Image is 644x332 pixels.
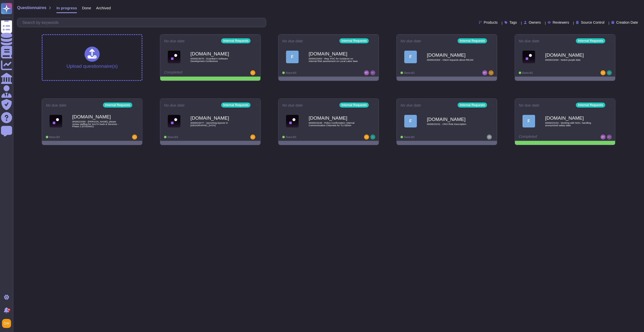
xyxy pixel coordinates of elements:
span: Owners [529,21,541,24]
img: Logo [168,51,180,63]
div: F [404,51,417,63]
div: F [522,115,535,127]
span: In progress [56,6,77,10]
div: F [286,51,299,63]
span: Done: 0/1 [49,136,60,139]
span: 0000023280 - [PERSON_NAME], please review staffing for SALTA track & Services - Phase 2 (0701IN01) [72,120,123,128]
span: Done [82,6,91,10]
span: 0000023079 - Guardian's Software Development Conference [190,57,241,62]
img: user [364,135,369,140]
span: 0000023154 - Working with NOC, handling anonymized salary data [545,122,595,126]
img: user [487,135,492,140]
span: No due date [519,39,539,43]
img: user [482,70,487,75]
img: user [607,70,612,75]
span: Archived [96,6,111,10]
div: Internal Requests [458,38,487,43]
span: No due date [400,103,421,107]
img: Logo [522,51,535,63]
div: Completed [519,135,580,140]
span: No due date [400,39,421,43]
span: 0000023246 - Policy Confirmation: Internal Communication Channels for TLI EEMA [309,122,359,126]
b: [DOMAIN_NAME] [309,116,359,120]
div: Internal Requests [339,38,369,43]
span: 0000023294 - Notion purple data [545,59,595,61]
b: [DOMAIN_NAME] [427,117,477,122]
div: Completed [164,70,226,75]
img: user [607,135,612,140]
div: Upload questionnaire(s) [66,47,118,69]
img: user [250,135,255,140]
img: user [132,135,137,140]
div: Internal Requests [103,103,132,108]
span: Done: 0/1 [286,72,296,74]
img: Logo [50,115,62,127]
input: Search by keywords [20,18,266,27]
img: user [250,70,255,75]
div: Internal Requests [221,103,251,108]
span: 0000023277 - Upcoming layover in [GEOGRAPHIC_DATA] [190,122,241,126]
span: Done: 0/1 [522,72,533,74]
div: Internal Requests [339,103,369,108]
span: Done: 0/1 [404,136,415,139]
span: No due date [519,103,539,107]
b: [DOMAIN_NAME] [72,114,123,119]
b: [DOMAIN_NAME] [427,53,477,57]
b: [DOMAIN_NAME] [309,51,359,56]
img: Logo [168,115,180,127]
span: Creation Date [616,21,638,24]
b: [DOMAIN_NAME] [545,53,595,57]
button: user [1,318,15,329]
div: Internal Requests [576,103,605,108]
img: user [370,135,375,140]
img: user [2,319,11,328]
span: No due date [282,103,303,107]
img: user [370,70,375,75]
span: Source Control [581,21,604,24]
img: user [364,70,369,75]
b: [DOMAIN_NAME] [545,116,595,120]
span: No due date [164,103,185,107]
b: [DOMAIN_NAME] [190,116,241,120]
span: Done: 0/1 [168,136,178,139]
span: Products [484,21,498,24]
div: Internal Requests [576,38,605,43]
span: Questionnaires [17,6,46,10]
div: F [404,115,417,127]
div: Internal Requests [221,38,251,43]
span: Done: 0/1 [404,72,415,74]
span: Reviewers [553,21,569,24]
img: user [489,70,494,75]
b: [DOMAIN_NAME] [190,51,241,56]
span: No due date [164,39,185,43]
img: user [600,70,606,75]
span: 0000023303 - Reg: POC for Guidance on Internal Risk assessment on Local Labor laws [309,57,359,62]
div: 9+ [7,308,10,311]
img: Logo [286,115,299,127]
span: Done: 0/1 [286,136,296,139]
span: 0000023302 - Client requests about RE100 [427,59,477,61]
img: user [600,135,606,140]
div: Internal Requests [458,103,487,108]
span: Tags [509,21,517,24]
span: No due date [46,103,66,107]
span: 0000023231 - CRO Role Description [427,123,477,125]
span: No due date [282,39,303,43]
